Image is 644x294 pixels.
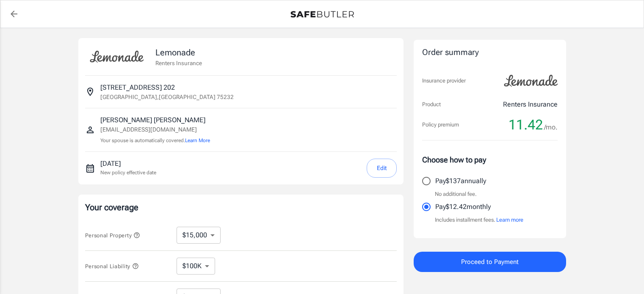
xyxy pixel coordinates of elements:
[85,201,397,213] p: Your coverage
[85,263,139,269] span: Personal Liability
[100,169,156,176] p: New policy effective date
[422,100,441,109] p: Product
[85,232,140,239] span: Personal Property
[155,59,202,67] p: Renters Insurance
[100,82,175,93] p: [STREET_ADDRESS] 202
[422,77,466,85] p: Insurance provider
[435,202,491,212] p: Pay $12.42 monthly
[496,216,523,224] button: Learn more
[422,47,558,59] div: Order summary
[85,230,140,240] button: Personal Property
[461,256,519,267] span: Proceed to Payment
[422,154,558,165] p: Choose how to pay
[85,163,95,173] svg: New policy start date
[100,115,210,125] p: [PERSON_NAME] [PERSON_NAME]
[100,137,210,145] p: Your spouse is automatically covered.
[290,11,354,18] img: Back to quotes
[414,252,566,272] button: Proceed to Payment
[85,87,95,97] svg: Insured address
[6,5,22,22] a: back to quotes
[503,99,558,110] p: Renters Insurance
[100,93,234,101] p: [GEOGRAPHIC_DATA] , [GEOGRAPHIC_DATA] 75232
[499,69,563,93] img: Lemonade
[435,176,486,186] p: Pay $137 annually
[155,46,202,59] p: Lemonade
[85,125,95,135] svg: Insured person
[509,116,543,133] span: 11.42
[544,121,558,133] span: /mo.
[367,159,397,178] button: Edit
[422,121,459,129] p: Policy premium
[85,261,139,271] button: Personal Liability
[185,137,210,144] button: Learn More
[100,159,156,169] p: [DATE]
[100,125,210,134] p: [EMAIL_ADDRESS][DOMAIN_NAME]
[435,190,477,198] p: No additional fee.
[435,216,523,224] p: Includes installment fees.
[85,45,149,69] img: Lemonade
